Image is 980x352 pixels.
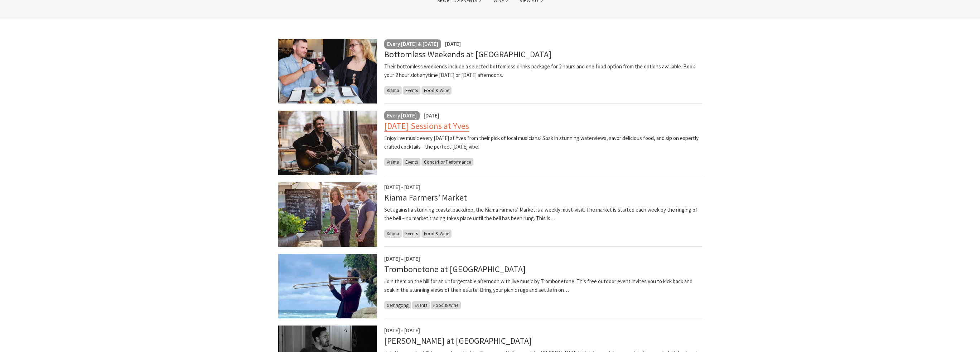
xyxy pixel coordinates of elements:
[278,39,377,103] img: Couple dining with wine and grazing board laughing
[387,111,417,120] p: Every [DATE]
[384,277,702,294] p: Join them on the hill for an unforgettable afternoon with live music by Trombonetone. This free o...
[412,301,430,309] span: Events
[384,335,532,346] a: [PERSON_NAME] at [GEOGRAPHIC_DATA]
[421,86,452,95] span: Food & Wine
[403,86,420,95] span: Events
[403,230,420,238] span: Events
[384,120,469,132] a: [DATE] Sessions at Yves
[278,254,377,318] img: Trombonetone
[445,40,461,47] span: [DATE]
[384,62,702,79] p: Their bottomless weekends include a selected bottomless drinks package for 2 hours and one food o...
[424,112,439,119] span: [DATE]
[384,158,402,166] span: Kiama
[384,264,526,275] a: Trombonetone at [GEOGRAPHIC_DATA]
[384,49,551,60] a: Bottomless Weekends at [GEOGRAPHIC_DATA]
[384,230,402,238] span: Kiama
[384,301,411,309] span: Gerringong
[384,184,420,191] span: [DATE] - [DATE]
[384,134,702,151] p: Enjoy live music every [DATE] at Yves from their pick of local musicians! Soak in stunning waterv...
[384,206,702,223] p: Set against a stunning coastal backdrop, the Kiama Farmers’ Market is a weekly must-visit. The ma...
[278,111,377,175] img: James Burton
[403,158,420,166] span: Events
[384,255,420,262] span: [DATE] - [DATE]
[431,301,461,309] span: Food & Wine
[384,327,420,334] span: [DATE] - [DATE]
[278,182,377,247] img: Kiama-Farmers-Market-Credit-DNSW
[387,40,438,48] p: Every [DATE] & [DATE]
[421,230,452,238] span: Food & Wine
[421,158,473,166] span: Concert or Performance
[384,86,402,95] span: Kiama
[384,192,467,203] a: Kiama Farmers’ Market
